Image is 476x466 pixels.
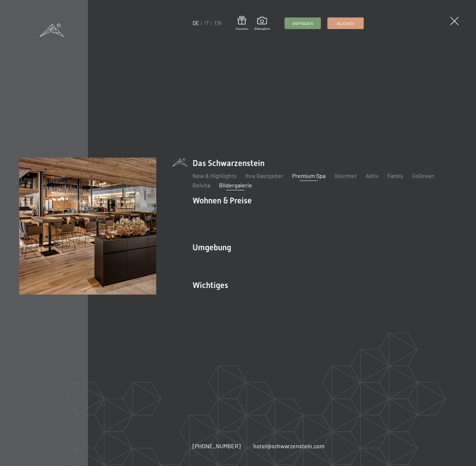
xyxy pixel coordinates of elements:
[387,172,403,179] a: Family
[236,16,248,31] a: Gutschein
[366,172,379,179] a: Aktiv
[254,17,270,31] a: Bildergalerie
[412,172,435,179] a: GoGreen
[193,172,237,179] a: New & Highlights
[337,20,354,27] span: Buchen
[328,18,363,29] a: Buchen
[219,182,252,189] a: Bildergalerie
[236,27,248,31] span: Gutschein
[205,20,209,26] a: IT
[193,20,199,26] a: DE
[253,442,324,450] a: hotel@schwarzenstein.com
[292,172,326,179] a: Premium Spa
[292,20,313,27] span: Anfragen
[214,20,221,26] a: EN
[334,172,357,179] a: Gourmet
[19,158,156,295] img: Bildergalerie
[245,172,283,179] a: Ihre Gastgeber
[193,182,210,189] a: Belvita
[193,442,241,450] a: [PHONE_NUMBER]
[193,442,241,449] span: [PHONE_NUMBER]
[285,18,320,29] a: Anfragen
[254,27,270,31] span: Bildergalerie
